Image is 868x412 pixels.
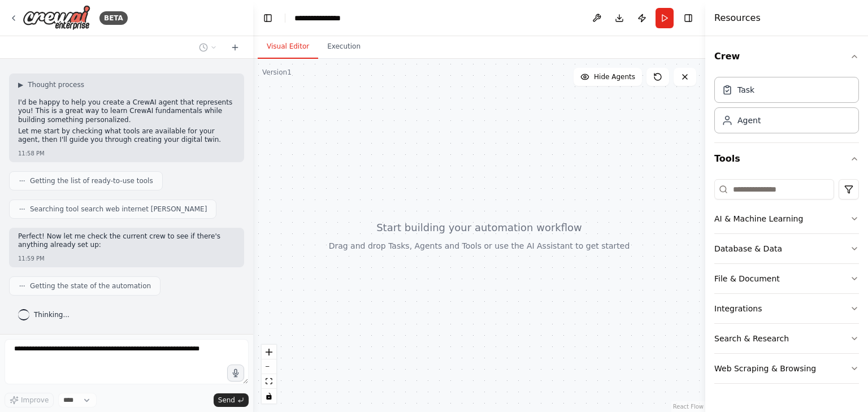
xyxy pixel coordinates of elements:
div: File & Document [714,273,780,284]
p: Perfect! Now let me check the current crew to see if there's anything already set up: [18,232,235,250]
span: Thought process [28,80,84,89]
p: I'd be happy to help you create a CrewAI agent that represents you! This is a great way to learn ... [18,98,235,125]
nav: breadcrumb [294,12,351,24]
a: React Flow attribution [673,404,704,410]
button: Switch to previous chat [194,41,222,54]
div: Web Scraping & Browsing [714,363,816,374]
div: Task [737,84,754,96]
span: Send [218,396,235,405]
h4: Resources [714,11,761,25]
button: Hide right sidebar [680,10,696,26]
div: 11:58 PM [18,149,235,158]
button: Execution [318,35,370,59]
button: Integrations [714,294,859,323]
button: Visual Editor [258,35,318,59]
button: Hide left sidebar [260,10,276,26]
div: AI & Machine Learning [714,213,803,224]
button: Click to speak your automation idea [227,365,244,381]
div: 11:59 PM [18,254,235,263]
p: Let me start by checking what tools are available for your agent, then I'll guide you through cre... [18,127,235,145]
button: zoom out [262,359,276,374]
span: Searching tool search web internet [PERSON_NAME] [30,205,207,214]
div: Database & Data [714,243,782,254]
button: Improve [5,393,54,407]
button: AI & Machine Learning [714,204,859,233]
button: File & Document [714,264,859,293]
div: BETA [99,11,128,25]
div: Agent [737,115,761,126]
button: Hide Agents [574,68,642,86]
button: Send [214,393,249,407]
div: Version 1 [262,68,292,77]
span: ▶ [18,80,23,89]
button: Crew [714,41,859,72]
button: Database & Data [714,234,859,263]
span: Hide Agents [594,72,635,81]
button: Web Scraping & Browsing [714,354,859,383]
span: Getting the list of ready-to-use tools [30,176,153,185]
button: toggle interactivity [262,389,276,404]
button: zoom in [262,345,276,359]
button: Tools [714,143,859,175]
div: Tools [714,175,859,393]
div: React Flow controls [262,345,276,404]
button: fit view [262,374,276,389]
div: Search & Research [714,333,789,344]
span: Thinking... [34,310,70,319]
span: Getting the state of the automation [30,281,151,290]
div: Integrations [714,303,762,314]
button: ▶Thought process [18,80,84,89]
button: Start a new chat [226,41,244,54]
button: Search & Research [714,324,859,353]
div: Crew [714,72,859,142]
img: Logo [23,5,90,31]
span: Improve [21,396,49,405]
